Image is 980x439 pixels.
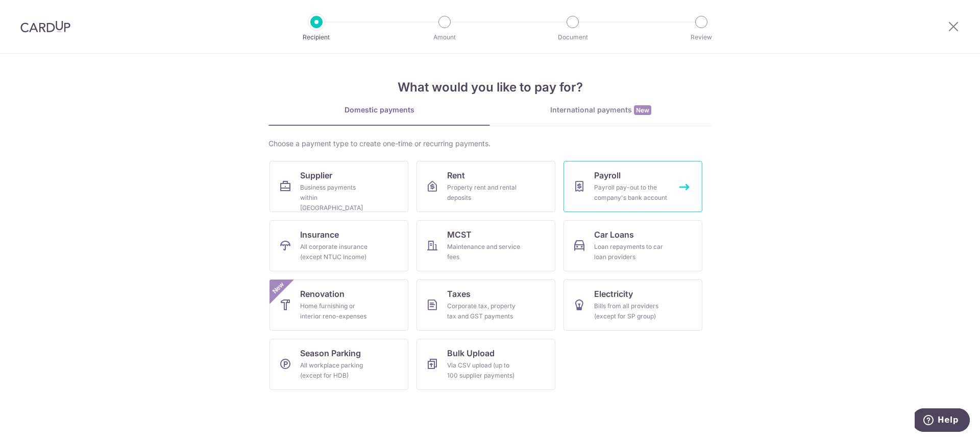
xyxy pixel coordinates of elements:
a: InsuranceAll corporate insurance (except NTUC Income) [269,220,408,271]
span: Payroll [594,169,621,181]
span: Electricity [594,288,633,300]
h4: What would you like to pay for? [268,78,712,97]
div: Bills from all providers (except for SP group) [594,301,668,321]
div: Domestic payments [268,105,490,115]
div: International payments [490,105,712,115]
div: Home furnishing or interior reno-expenses [300,301,374,321]
a: Bulk UploadVia CSV upload (up to 100 supplier payments) [416,339,555,390]
span: Insurance [300,228,339,241]
div: All corporate insurance (except NTUC Income) [300,242,374,262]
div: Loan repayments to car loan providers [594,242,668,262]
a: Car LoansLoan repayments to car loan providers [563,220,702,271]
span: Rent [447,169,465,181]
div: Business payments within [GEOGRAPHIC_DATA] [300,182,374,213]
span: Taxes [447,288,471,300]
a: MCSTMaintenance and service fees [416,220,555,271]
p: Review [664,32,739,42]
span: New [270,280,287,296]
a: PayrollPayroll pay-out to the company's bank account [563,161,702,212]
span: Season Parking [300,347,361,359]
div: Corporate tax, property tax and GST payments [447,301,521,321]
span: Bulk Upload [447,347,495,359]
span: Help [23,7,44,16]
iframe: Opens a widget where you can find more information [915,408,970,434]
div: Maintenance and service fees [447,242,521,262]
div: Via CSV upload (up to 100 supplier payments) [447,360,521,381]
div: All workplace parking (except for HDB) [300,360,374,381]
span: MCST [447,228,472,241]
a: TaxesCorporate tax, property tax and GST payments [416,280,555,331]
a: Season ParkingAll workplace parking (except for HDB) [269,339,408,390]
p: Document [535,32,610,42]
span: Car Loans [594,228,634,241]
span: Supplier [300,169,332,181]
span: Renovation [300,288,345,300]
p: Amount [407,32,482,42]
span: New [634,105,651,115]
img: CardUp [20,20,70,33]
div: Property rent and rental deposits [447,182,521,203]
p: Recipient [279,32,354,42]
a: RentProperty rent and rental deposits [416,161,555,212]
a: RenovationHome furnishing or interior reno-expensesNew [269,280,408,331]
a: SupplierBusiness payments within [GEOGRAPHIC_DATA] [269,161,408,212]
div: Choose a payment type to create one-time or recurring payments. [268,138,712,149]
div: Payroll pay-out to the company's bank account [594,182,668,203]
a: ElectricityBills from all providers (except for SP group) [563,280,702,331]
